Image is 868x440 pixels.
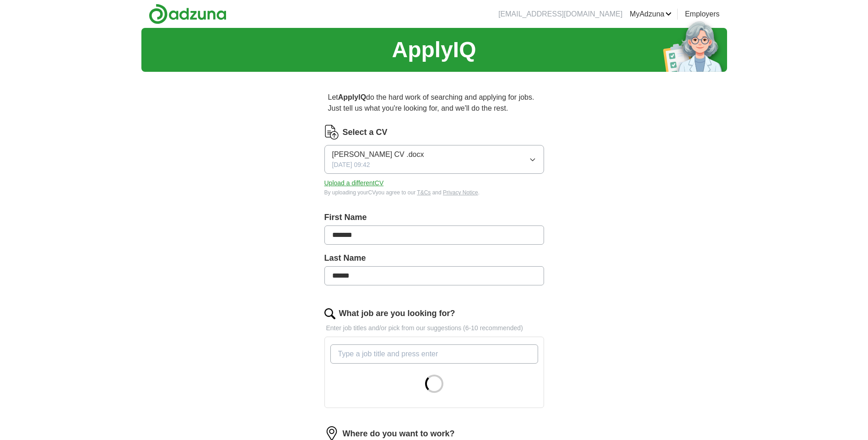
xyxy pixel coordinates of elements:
a: MyAdzuna [630,9,672,20]
p: Enter job titles and/or pick from our suggestions (6-10 recommended) [324,323,544,333]
div: By uploading your CV you agree to our and . [324,188,544,197]
p: Let do the hard work of searching and applying for jobs. Just tell us what you're looking for, an... [324,88,544,118]
strong: ApplyIQ [338,93,366,101]
label: Where do you want to work? [343,428,455,440]
li: [EMAIL_ADDRESS][DOMAIN_NAME] [498,9,622,20]
label: Last Name [324,252,544,264]
a: T&Cs [417,189,431,196]
input: Type a job title and press enter [330,344,538,364]
span: [PERSON_NAME] CV .docx [332,149,424,160]
label: First Name [324,211,544,224]
img: CV Icon [324,125,339,140]
button: [PERSON_NAME] CV .docx[DATE] 09:42 [324,145,544,174]
a: Employers [685,9,720,20]
label: Select a CV [343,126,388,139]
a: Privacy Notice [443,189,478,196]
label: What job are you looking for? [339,307,455,320]
img: search.png [324,308,335,319]
span: [DATE] 09:42 [332,160,370,170]
img: Adzuna logo [149,4,226,24]
button: Upload a differentCV [324,178,384,188]
h1: ApplyIQ [392,33,476,66]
